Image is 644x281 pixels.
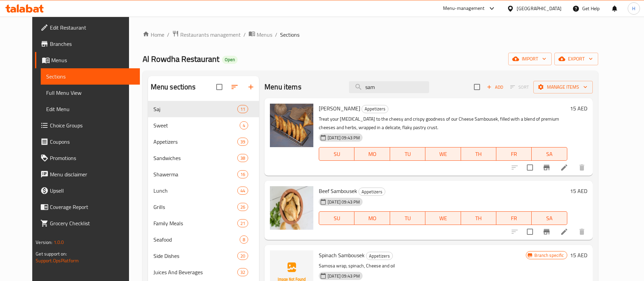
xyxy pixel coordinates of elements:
[237,138,248,146] div: items
[50,154,134,162] span: Promotions
[36,238,52,247] span: Version:
[443,4,485,13] div: Menu-management
[393,149,423,159] span: TU
[237,154,248,162] div: items
[143,31,164,39] a: Home
[359,188,385,196] span: Appetizers
[484,82,506,92] span: Add item
[153,170,237,178] span: Shawerma
[36,249,67,258] span: Get support on:
[238,106,248,112] span: 11
[143,51,219,67] span: Al Rowdha Restaurant
[50,138,134,146] span: Coupons
[506,82,533,92] span: Select section first
[243,31,246,39] li: /
[539,83,587,91] span: Manage items
[35,215,140,231] a: Grocery Checklist
[570,250,587,260] h6: 15 AED
[153,252,237,260] div: Side Dishes
[35,199,140,215] a: Coverage Report
[496,147,532,161] button: FR
[464,213,494,223] span: TH
[237,268,248,276] div: items
[237,203,248,211] div: items
[153,187,237,195] span: Lunch
[319,103,360,113] span: [PERSON_NAME]
[238,253,248,259] span: 20
[499,149,529,159] span: FR
[153,268,237,276] span: Juices And Beverages
[570,104,587,113] h6: 15 AED
[319,211,354,225] button: SU
[237,105,248,113] div: items
[167,31,169,39] li: /
[148,117,259,134] div: Sweet4
[534,149,564,159] span: SA
[153,121,240,129] span: Sweet
[148,264,259,280] div: Juices And Beverages32
[226,79,243,95] span: Sort sections
[484,82,506,92] button: Add
[470,80,484,94] span: Select section
[325,135,363,141] span: [DATE] 09:43 PM
[322,213,352,223] span: SU
[532,252,567,259] span: Branch specific
[153,138,237,146] div: Appetizers
[270,186,313,230] img: Beef Sambousek
[499,213,529,223] span: FR
[238,171,248,178] span: 16
[35,166,140,182] a: Menu disclaimer
[46,105,134,113] span: Edit Menu
[464,149,494,159] span: TH
[508,53,552,65] button: import
[50,23,134,32] span: Edit Restaurant
[486,83,504,91] span: Add
[275,31,277,39] li: /
[390,211,425,225] button: TU
[325,199,363,205] span: [DATE] 09:43 PM
[212,80,226,94] span: Select all sections
[461,147,496,161] button: TH
[148,248,259,264] div: Side Dishes20
[358,188,385,196] div: Appetizers
[35,182,140,199] a: Upsell
[153,203,237,211] span: Grills
[153,105,237,113] span: Saj
[153,235,240,244] span: Seafood
[354,147,390,161] button: MO
[428,149,458,159] span: WE
[357,149,387,159] span: MO
[425,147,461,161] button: WE
[366,252,392,260] span: Appetizers
[249,30,272,39] a: Menus
[222,56,238,64] div: Open
[35,19,140,36] a: Edit Restaurant
[533,81,593,93] button: Manage items
[560,163,568,172] a: Edit menu item
[180,31,241,39] span: Restaurants management
[237,187,248,195] div: items
[240,235,248,244] div: items
[153,154,237,162] div: Sandwiches
[270,104,313,147] img: Cheese Sambousek
[153,219,237,227] div: Family Meals
[538,159,555,176] button: Branch-specific-item
[237,252,248,260] div: items
[560,55,593,63] span: export
[319,147,354,161] button: SU
[357,213,387,223] span: MO
[41,101,140,117] a: Edit Menu
[50,40,134,48] span: Branches
[238,188,248,194] span: 44
[570,186,587,196] h6: 15 AED
[532,211,567,225] button: SA
[390,147,425,161] button: TU
[237,170,248,178] div: items
[461,211,496,225] button: TH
